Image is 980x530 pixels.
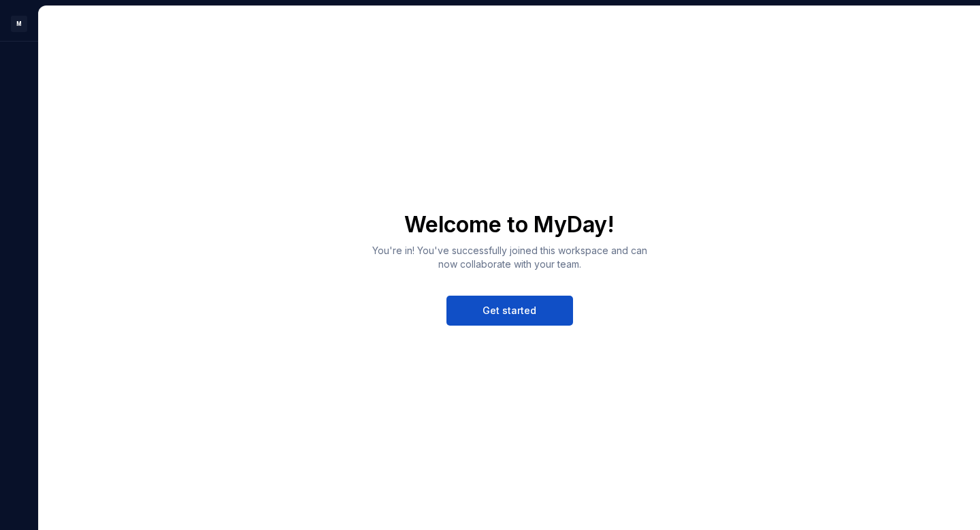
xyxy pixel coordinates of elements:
[446,296,573,326] button: Get started
[483,304,536,317] span: Get started
[372,244,648,271] p: You're in! You've successfully joined this workspace and can now collaborate with your team.
[404,211,615,238] h1: Welcome to MyDay!
[3,9,35,38] button: M
[11,16,27,32] div: M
